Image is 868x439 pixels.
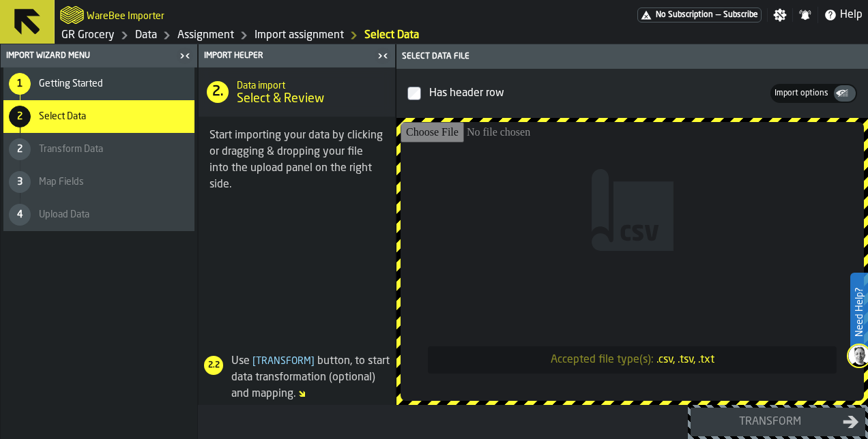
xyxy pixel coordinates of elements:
[697,414,843,430] div: Transform
[840,7,863,23] span: Help
[793,8,818,22] label: button-toggle-Notifications
[656,10,713,20] span: No Subscription
[818,7,868,23] label: button-toggle-Help
[407,87,421,100] input: InputCheckbox-label-react-aria2714953235-:r28:
[3,67,194,100] li: menu Getting Started
[237,91,324,106] span: Select & Review
[60,27,461,44] nav: Breadcrumb
[407,80,770,107] label: InputCheckbox-label-react-aria2714953235-:r28:
[770,86,833,101] label: button-switch-multi-Import options
[61,27,115,44] a: link-to-/wh/i/e451d98b-95f6-4604-91ff-c80219f9c36d
[401,122,864,401] input: Accepted file type(s):.csv, .tsv, .txt
[3,51,175,61] div: Import Wizard Menu
[772,87,831,100] span: Import options
[399,52,865,61] div: Select data file
[834,85,856,102] div: thumb
[209,127,384,193] div: Start importing your data by clicking or dragging & dropping your file into the upload panel on t...
[255,27,344,44] a: link-to-/wh/i/e451d98b-95f6-4604-91ff-c80219f9c36d/import/assignment/
[373,48,392,64] label: button-toggle-Close me
[852,274,867,350] label: Need Help?
[3,166,194,198] li: menu Map Fields
[237,78,384,91] h2: Sub Title
[3,100,194,133] li: menu Select Data
[396,44,868,69] header: Select data file
[250,357,317,366] span: Transform
[9,106,31,127] div: 2
[199,67,395,117] div: title-Select & Review
[135,27,157,44] a: link-to-/wh/i/e451d98b-95f6-4604-91ff-c80219f9c36d/data
[177,27,234,44] a: link-to-/wh/i/e451d98b-95f6-4604-91ff-c80219f9c36d/data/assignments/
[60,3,84,27] a: logo-header
[9,204,31,226] div: 4
[201,51,373,61] div: Import Helper
[252,357,256,366] span: [
[9,171,31,193] div: 3
[364,27,419,44] a: link-to-/wh/i/e451d98b-95f6-4604-91ff-c80219f9c36d/import/assignment
[311,357,315,366] span: ]
[9,138,31,160] div: 2
[199,353,390,402] div: Use button, to start data transformation (optional) and mapping.
[3,198,194,231] li: menu Upload Data
[1,44,197,67] header: Import Wizard Menu
[175,48,194,64] label: button-toggle-Close me
[39,177,84,187] span: Map Fields
[637,7,762,22] div: Menu Subscription
[833,84,857,103] label: button-switch-multi-
[768,8,792,22] label: button-toggle-Settings
[723,10,758,20] span: Subscribe
[39,144,103,155] span: Transform Data
[3,133,194,166] li: menu Transform Data
[716,10,721,20] span: —
[637,7,762,22] a: link-to-/wh/i/e451d98b-95f6-4604-91ff-c80219f9c36d/pricing/
[426,82,768,104] div: InputCheckbox-react-aria2714953235-:r28:
[207,81,229,103] div: 2.
[691,408,865,436] button: button-Transform
[9,73,31,95] div: 1
[199,44,395,67] header: Import Helper
[39,78,103,89] span: Getting Started
[39,209,89,220] span: Upload Data
[39,111,86,122] span: Select Data
[772,87,831,100] div: thumb
[87,8,164,22] h2: Sub Title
